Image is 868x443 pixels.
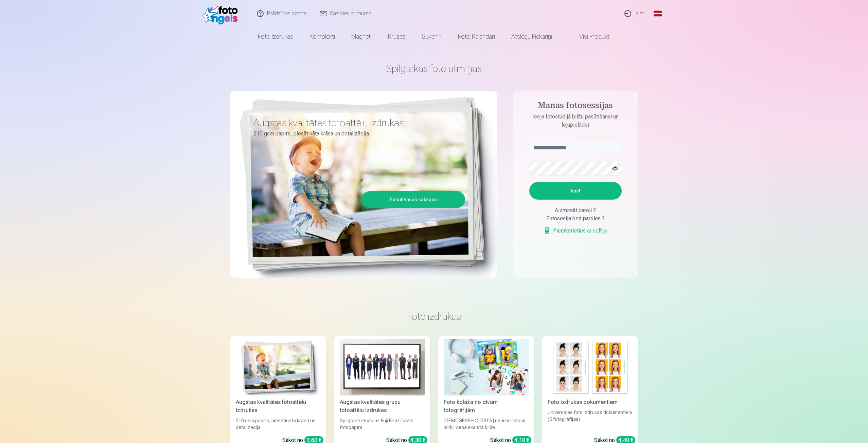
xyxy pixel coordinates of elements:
[253,129,460,139] p: 210 gsm papīrs, piesātināta krāsa un detalizācija
[545,409,635,431] div: Universālas foto izdrukas dokumentiem (6 fotogrāfijas)
[236,339,321,395] img: Augstas kvalitātes fotoattēlu izdrukas
[529,206,622,215] div: Aizmirsāt paroli ?
[233,417,323,431] div: 210 gsm papīrs, piesātināta krāsa un detalizācija
[544,227,607,235] a: Pierakstieties ar selfiju
[522,100,628,113] h4: Manas fotosessijas
[444,339,529,395] img: Foto kolāža no divām fotogrāfijām
[250,27,301,46] a: Foto izdrukas
[337,417,427,431] div: Spilgtas krāsas uz Fuji Film Crystal fotopapīra
[529,215,622,223] div: Fotosesija bez paroles ?
[301,27,343,46] a: Komplekti
[545,398,635,406] div: Foto izdrukas dokumentiem
[414,27,450,46] a: Suvenīri
[343,27,380,46] a: Magnēti
[340,339,425,395] img: Augstas kvalitātes grupu fotoattēlu izdrukas
[202,3,242,24] img: /fa1
[503,27,560,46] a: Atslēgu piekariņi
[441,398,531,414] div: Foto kolāža no divām fotogrāfijām
[236,310,633,322] h3: Foto izdrukas
[522,113,628,129] p: Ieeja fotostudijā bilžu pasūtīšanai un lejupielādei
[253,117,460,129] h3: Augstas kvalitātes fotoattēlu izdrukas
[337,398,427,414] div: Augstas kvalitātes grupu fotoattēlu izdrukas
[441,417,531,431] div: [DEMOGRAPHIC_DATA] neaizmirstami mirkļi vienā skaistā bildē
[233,398,323,414] div: Augstas kvalitātes fotoattēlu izdrukas
[529,182,622,200] button: Ieiet
[362,192,464,207] a: Pasūtīšanas sākšana
[450,27,503,46] a: Foto kalendāri
[230,62,638,75] h1: Spilgtākās foto atmiņas
[560,27,619,46] a: Visi produkti
[548,339,633,395] img: Foto izdrukas dokumentiem
[380,27,414,46] a: Krūzes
